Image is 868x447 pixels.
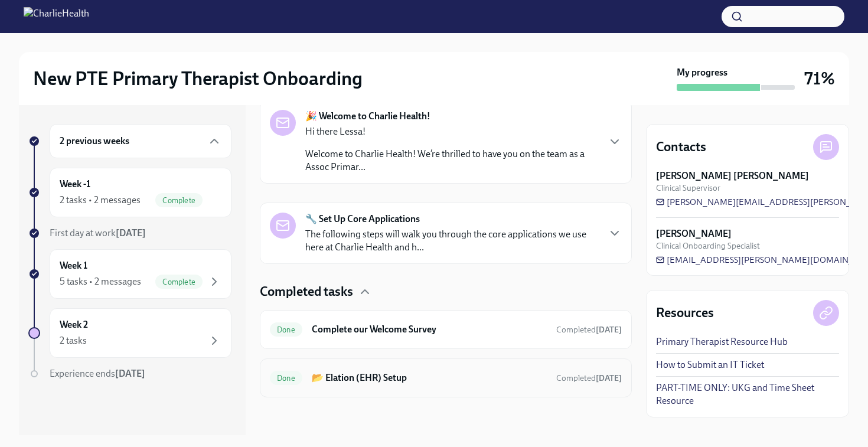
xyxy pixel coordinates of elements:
span: Completed [556,325,622,335]
h6: Week -1 [60,178,90,191]
h3: 71% [804,68,835,89]
strong: 🔧 Set Up Core Applications [305,213,420,226]
a: First day at work[DATE] [28,227,231,240]
div: Completed tasks [260,283,632,301]
span: Clinical Onboarding Specialist [656,240,760,252]
p: Hi there Lessa! [305,125,598,138]
h4: Resources [656,304,714,322]
strong: [DATE] [596,373,622,383]
a: Week 15 tasks • 2 messagesComplete [28,249,231,299]
img: CharlieHealth [24,7,89,26]
span: August 22nd, 2025 17:16 [556,373,622,384]
span: August 22nd, 2025 11:40 [556,324,622,335]
span: Complete [155,278,203,286]
span: Clinical Supervisor [656,182,720,194]
span: First day at work [50,227,146,239]
a: Primary Therapist Resource Hub [656,335,788,348]
a: Week -12 tasks • 2 messagesComplete [28,168,231,217]
h6: Week 2 [60,318,88,331]
span: Done [270,325,302,334]
strong: [DATE] [115,368,145,379]
p: Welcome to Charlie Health! We’re thrilled to have you on the team as a Assoc Primar... [305,148,598,174]
strong: [PERSON_NAME] [656,227,732,240]
a: PART-TIME ONLY: UKG and Time Sheet Resource [656,381,839,407]
h6: Week 1 [60,259,87,272]
a: How to Submit an IT Ticket [656,358,764,371]
div: 2 tasks • 2 messages [60,194,141,207]
h2: New PTE Primary Therapist Onboarding [33,67,363,90]
div: 2 previous weeks [50,124,231,158]
strong: 🎉 Welcome to Charlie Health! [305,110,430,123]
span: Done [270,374,302,383]
strong: [DATE] [116,227,146,239]
div: 5 tasks • 2 messages [60,275,141,288]
span: Completed [556,373,622,383]
span: Experience ends [50,368,145,379]
h6: 📂 Elation (EHR) Setup [312,371,547,384]
a: Done📂 Elation (EHR) SetupCompleted[DATE] [270,368,622,387]
span: Complete [155,196,203,205]
h4: Contacts [656,138,706,156]
strong: My progress [677,66,727,79]
div: 2 tasks [60,334,87,347]
a: DoneComplete our Welcome SurveyCompleted[DATE] [270,320,622,339]
h6: 2 previous weeks [60,135,129,148]
strong: [PERSON_NAME] [PERSON_NAME] [656,169,809,182]
a: Week 22 tasks [28,308,231,358]
h6: Complete our Welcome Survey [312,323,547,336]
h4: Completed tasks [260,283,353,301]
strong: [DATE] [596,325,622,335]
p: The following steps will walk you through the core applications we use here at Charlie Health and... [305,228,598,254]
